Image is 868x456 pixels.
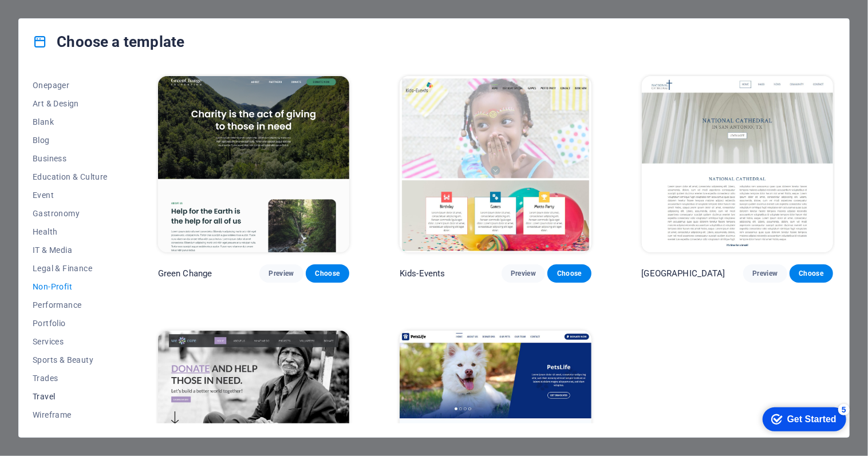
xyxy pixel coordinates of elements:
span: Business [33,154,108,163]
button: Wireframe [33,406,108,424]
button: Services [33,332,108,351]
span: Preview [752,269,778,278]
button: IT & Media [33,241,108,259]
button: Gastronomy [33,204,108,223]
button: Choose [790,264,833,283]
span: Wireframe [33,410,108,419]
span: Health [33,227,108,236]
button: Choose [547,264,591,283]
button: Blank [33,113,108,131]
button: Preview [743,264,787,283]
span: Sports & Beauty [33,355,108,364]
button: Education & Culture [33,168,108,186]
span: Education & Culture [33,172,108,181]
button: Event [33,186,108,204]
button: Portfolio [33,314,108,332]
img: Green Change [158,76,349,252]
div: 5 [85,2,96,14]
span: Choose [799,269,824,278]
span: Performance [33,300,108,310]
p: [GEOGRAPHIC_DATA] [642,268,725,279]
button: Health [33,223,108,241]
span: Portfolio [33,319,108,328]
button: Non-Profit [33,277,108,296]
button: Legal & Finance [33,259,108,277]
span: Event [33,191,108,200]
button: Art & Design [33,94,108,113]
button: Business [33,149,108,168]
span: Trades [33,374,108,383]
img: Kids-Events [400,76,591,252]
button: Sports & Beauty [33,351,108,369]
span: Blank [33,117,108,126]
p: Kids-Events [400,268,445,279]
span: Preview [269,269,294,278]
button: Performance [33,296,108,314]
button: Preview [259,264,303,283]
span: IT & Media [33,245,108,255]
div: Get Started 5 items remaining, 0% complete [9,6,93,30]
button: Blog [33,131,108,149]
span: Non-Profit [33,282,108,291]
p: Green Change [158,268,212,279]
button: Onepager [33,76,108,94]
span: Services [33,337,108,346]
span: Choose [557,269,582,278]
button: Trades [33,369,108,387]
span: Blog [33,136,108,145]
span: Onepager [33,81,108,90]
div: Get Started [34,13,83,23]
img: National Cathedral [642,76,833,252]
button: Preview [502,264,545,283]
button: Travel [33,387,108,406]
span: Travel [33,392,108,401]
span: Choose [315,269,340,278]
button: Choose [306,264,349,283]
span: Gastronomy [33,209,108,218]
span: Art & Design [33,99,108,108]
h4: Choose a template [33,33,184,51]
span: Preview [511,269,536,278]
span: Legal & Finance [33,264,108,273]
